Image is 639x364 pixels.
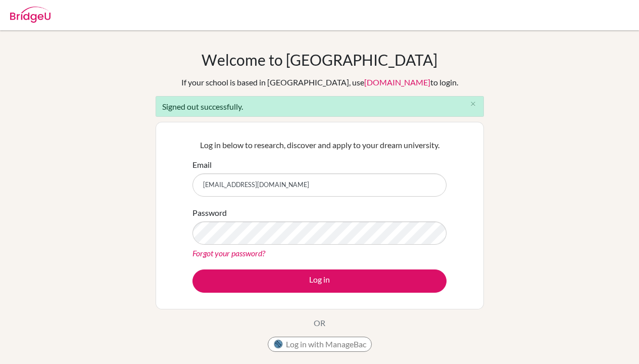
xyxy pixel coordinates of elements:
div: If your school is based in [GEOGRAPHIC_DATA], use to login. [181,76,458,88]
a: Forgot your password? [192,248,265,258]
p: OR [314,317,325,329]
p: Log in below to research, discover and apply to your dream university. [192,139,447,151]
button: Close [463,97,483,112]
button: Log in with ManageBac [268,337,372,352]
img: Bridge-U [10,7,51,23]
label: Email [192,159,212,171]
div: Signed out successfully. [156,96,484,117]
h1: Welcome to [GEOGRAPHIC_DATA] [202,51,437,69]
a: [DOMAIN_NAME] [364,77,430,87]
label: Password [192,207,227,219]
i: close [469,100,477,108]
button: Log in [192,269,447,293]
